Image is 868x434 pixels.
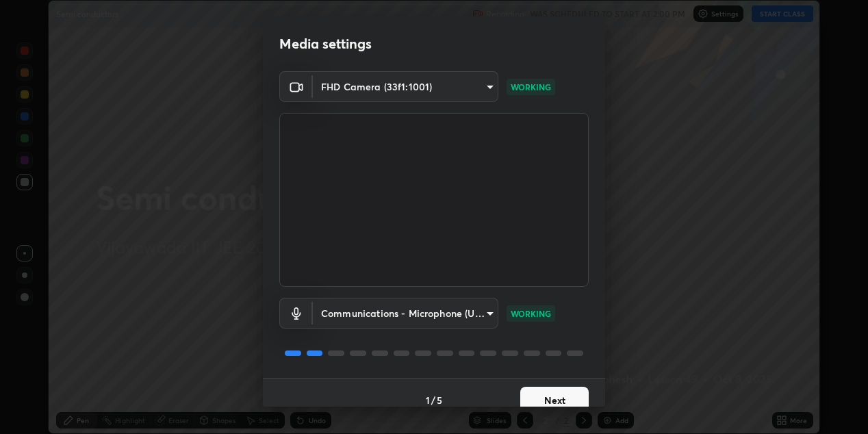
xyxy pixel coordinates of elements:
[313,71,498,102] div: FHD Camera (33f1:1001)
[511,81,551,93] p: WORKING
[520,387,589,414] button: Next
[426,393,430,407] h4: 1
[511,307,551,320] p: WORKING
[313,298,498,329] div: FHD Camera (33f1:1001)
[437,393,442,407] h4: 5
[279,35,372,53] h2: Media settings
[431,393,435,407] h4: /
